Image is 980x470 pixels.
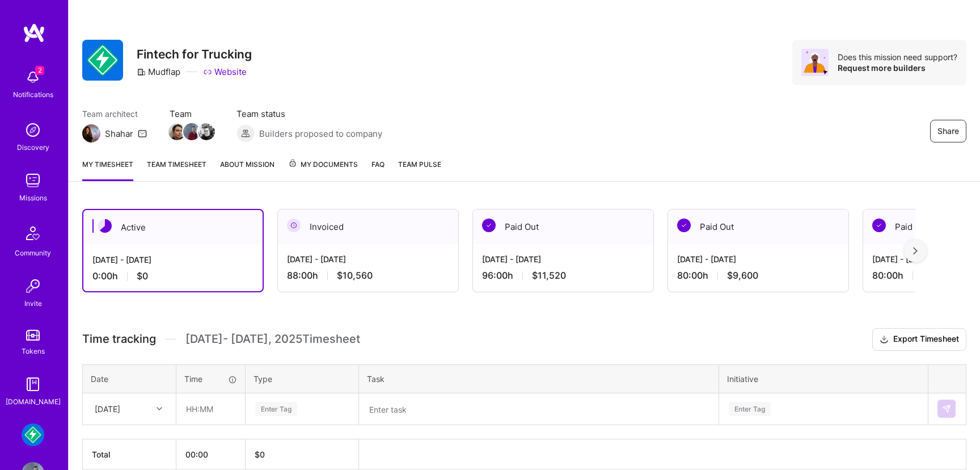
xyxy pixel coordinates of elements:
a: About Mission [220,158,274,181]
div: 0:00 h [92,270,254,282]
span: $11,520 [532,270,566,282]
img: Company Logo [82,40,123,81]
span: Team Pulse [398,160,441,169]
span: My Documents [288,158,358,171]
span: $0 [137,270,148,282]
img: Active [98,219,112,233]
span: Team architect [82,108,147,120]
button: Share [930,120,966,142]
div: Enter Tag [729,400,771,418]
th: Date [83,364,176,393]
span: 2 [35,66,44,75]
input: HH:MM [177,394,244,424]
div: Request more builders [838,62,957,73]
img: Invoiced [287,219,301,232]
div: 96:00 h [482,270,644,282]
div: Active [83,210,263,245]
i: icon Mail [138,129,147,138]
th: Type [246,364,359,393]
a: Team Member Avatar [199,122,214,141]
div: 88:00 h [287,270,449,282]
div: [DATE] - [DATE] [677,253,839,265]
div: [DATE] [95,403,120,415]
div: Initiative [727,373,920,385]
button: Export Timesheet [872,328,966,351]
a: Team Pulse [398,158,441,181]
div: Missions [19,192,47,204]
img: Avatar [801,49,829,76]
div: Community [15,247,51,259]
span: $10,560 [337,270,373,282]
a: Team Member Avatar [170,122,184,141]
img: Invite [22,275,44,297]
img: Paid Out [677,219,691,232]
div: Discovery [17,141,49,153]
a: Team Member Avatar [184,122,199,141]
div: 80:00 h [677,270,839,282]
img: logo [23,23,45,43]
img: tokens [26,330,40,341]
img: Team Member Avatar [198,123,215,140]
i: icon Chevron [157,406,162,412]
img: teamwork [22,169,44,192]
div: Tokens [22,345,45,357]
img: Submit [942,404,951,413]
img: Team Architect [82,124,100,142]
img: bell [22,66,44,89]
span: $9,600 [727,270,758,282]
th: Task [359,364,719,393]
div: [DATE] - [DATE] [92,254,254,266]
div: [DATE] - [DATE] [287,253,449,265]
i: icon Download [880,334,889,346]
div: Time [184,373,237,385]
i: icon CompanyGray [137,68,146,77]
span: Team status [236,108,382,120]
div: Invoiced [278,209,458,244]
img: Paid Out [482,219,496,232]
a: My timesheet [82,158,133,181]
span: Builders proposed to company [259,128,382,140]
img: Community [19,220,47,247]
div: Enter Tag [255,400,297,418]
div: Mudflap [137,66,180,78]
a: FAQ [371,158,385,181]
span: Time tracking [82,332,156,346]
h3: Fintech for Trucking [137,47,252,61]
a: Team timesheet [147,158,206,181]
div: Shahar [105,128,133,140]
img: Builders proposed to company [236,124,255,142]
span: Share [937,125,959,137]
span: Team [170,108,214,120]
img: Team Member Avatar [183,123,200,140]
div: Notifications [13,89,53,100]
img: right [913,247,918,255]
th: Total [83,439,176,469]
div: Paid Out [473,209,653,244]
th: 00:00 [176,439,246,469]
img: discovery [22,119,44,141]
img: Mudflap: Fintech for Trucking [22,423,44,446]
a: My Documents [288,158,358,181]
span: [DATE] - [DATE] , 2025 Timesheet [185,332,360,346]
span: $ 0 [255,450,265,459]
div: [DOMAIN_NAME] [6,396,61,408]
a: Mudflap: Fintech for Trucking [19,423,47,446]
div: Paid Out [668,209,848,244]
img: Team Member Avatar [168,123,185,140]
img: guide book [22,373,44,396]
div: Invite [24,297,42,309]
a: Website [203,66,247,78]
div: Does this mission need support? [838,52,957,62]
div: [DATE] - [DATE] [482,253,644,265]
img: Paid Out [872,219,886,232]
